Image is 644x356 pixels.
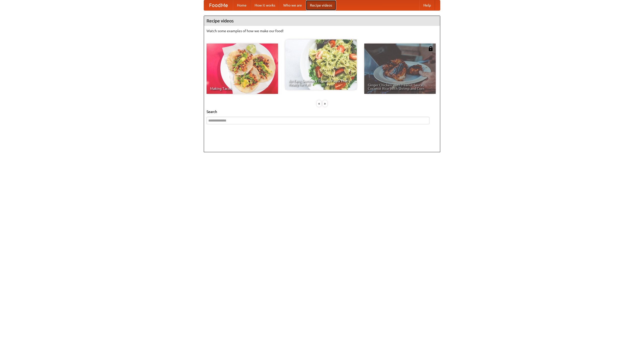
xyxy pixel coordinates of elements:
img: 483408.png [428,46,433,51]
h4: Recipe videos [204,16,440,26]
p: Watch some examples of how we make our food! [207,28,437,33]
a: FoodMe [204,0,233,10]
a: Who we are [279,0,306,10]
a: Making Tacos [207,44,278,94]
div: » [323,100,327,107]
h5: Search [207,109,437,114]
span: An Easy, Summery Tomato Pasta That's Ready for Fall [289,79,353,86]
a: Home [233,0,251,10]
a: Help [419,0,435,10]
a: How it works [251,0,279,10]
div: « [317,100,321,107]
span: Making Tacos [210,87,274,90]
a: Recipe videos [306,0,336,10]
a: An Easy, Summery Tomato Pasta That's Ready for Fall [285,39,357,90]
